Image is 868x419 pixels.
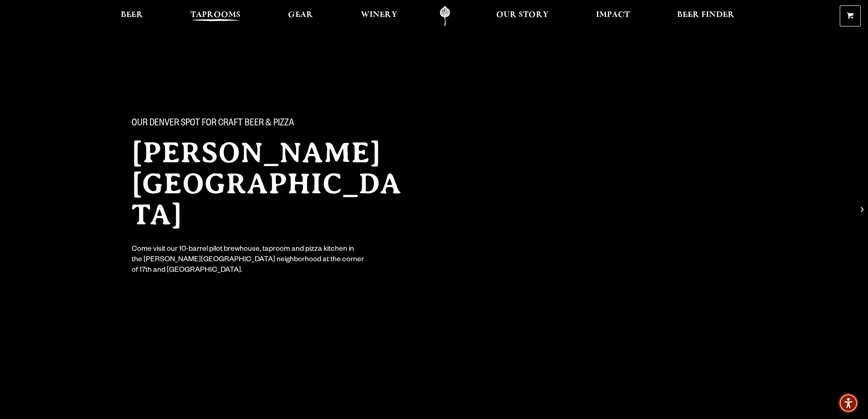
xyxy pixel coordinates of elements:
[428,6,462,26] a: Odell Home
[838,393,858,413] div: Accessibility Menu
[132,245,365,276] div: Come visit our 10-barrel pilot brewhouse, taproom and pizza kitchen in the [PERSON_NAME][GEOGRAPH...
[361,11,397,19] span: Winery
[190,11,241,19] span: Taprooms
[677,11,734,19] span: Beer Finder
[496,11,549,19] span: Our Story
[185,6,247,26] a: Taprooms
[590,6,636,26] a: Impact
[121,11,143,19] span: Beer
[132,137,416,230] h2: [PERSON_NAME][GEOGRAPHIC_DATA]
[671,6,740,26] a: Beer Finder
[288,11,313,19] span: Gear
[115,6,149,26] a: Beer
[490,6,555,26] a: Our Story
[355,6,403,26] a: Winery
[282,6,319,26] a: Gear
[596,11,630,19] span: Impact
[132,118,294,130] span: Our Denver spot for craft beer & pizza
